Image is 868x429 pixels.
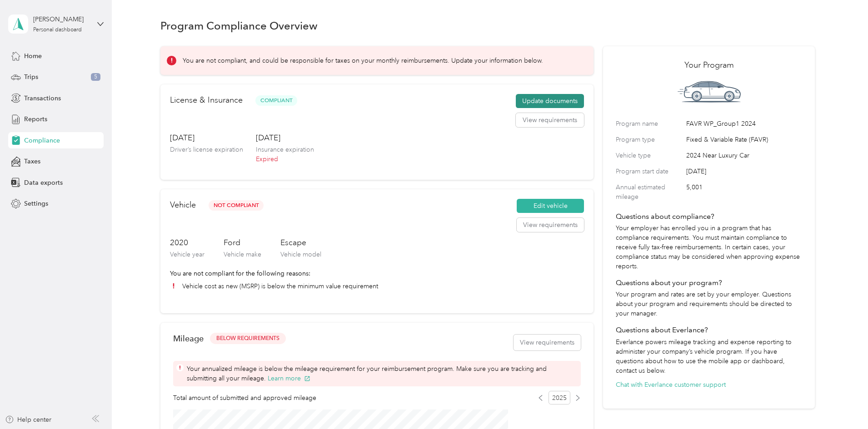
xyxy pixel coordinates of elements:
p: Expired [256,154,314,164]
label: Vehicle type [616,151,683,160]
label: Program type [616,135,683,144]
h4: Questions about your program? [616,277,802,288]
span: Home [24,51,42,61]
span: FAVR WP_Group1 2024 [686,119,802,128]
span: Transactions [24,94,61,103]
h3: Ford [224,237,261,248]
span: Taxes [24,157,40,166]
h3: 2020 [170,237,205,248]
button: Chat with Everlance customer support [616,380,726,390]
span: Reports [24,114,47,124]
button: View requirements [517,218,584,232]
label: Program start date [616,167,683,176]
p: Insurance expiration [256,145,314,154]
span: 2024 Near Luxury Car [686,151,802,160]
span: 2025 [549,391,570,404]
h2: License & Insurance [170,94,243,106]
div: Personal dashboard [33,27,82,33]
h3: Escape [280,237,321,248]
h2: Mileage [173,334,204,343]
p: Driver’s license expiration [170,145,243,154]
div: [PERSON_NAME] [33,15,90,24]
h2: Vehicle [170,199,196,211]
span: Trips [24,72,38,82]
span: Compliance [24,136,60,145]
label: Annual estimated mileage [616,182,683,202]
span: Fixed & Variable Rate (FAVR) [686,135,802,144]
span: Total amount of submitted and approved mileage [173,393,316,403]
span: Your annualized mileage is below the mileage requirement for your reimbursement program. Make sur... [187,364,578,383]
button: BELOW REQUIREMENTS [210,333,286,344]
label: Program name [616,119,683,128]
button: Learn more [268,374,310,383]
span: 5 [91,73,100,81]
span: BELOW REQUIREMENTS [216,335,279,343]
button: View requirements [514,335,581,350]
span: Settings [24,199,48,208]
h4: Questions about compliance? [616,211,802,222]
button: View requirements [516,113,584,128]
p: Vehicle model [280,250,321,259]
p: Your employer has enrolled you in a program that has compliance requirements. You must maintain c... [616,223,802,271]
li: Vehicle cost as new (MSRP) is below the minimum value requirement [170,281,584,291]
h3: [DATE] [256,132,314,143]
span: [DATE] [686,167,802,176]
h4: Questions about Everlance? [616,325,802,335]
p: You are not compliant for the following reasons: [170,269,584,278]
span: Compliant [255,95,297,106]
p: Your program and rates are set by your employer. Questions about your program and requirements sh... [616,290,802,318]
button: Edit vehicle [517,199,584,213]
button: Help center [5,415,51,424]
span: Data exports [24,178,63,187]
span: 5,001 [686,182,802,202]
p: Everlance powers mileage tracking and expense reporting to administer your company’s vehicle prog... [616,337,802,375]
h1: Program Compliance Overview [160,21,318,30]
button: Update documents [516,94,584,108]
h3: [DATE] [170,132,243,143]
p: You are not compliant, and could be responsible for taxes on your monthly reimbursements. Update ... [183,56,543,65]
h2: Your Program [616,59,802,71]
iframe: Everlance-gr Chat Button Frame [817,378,868,429]
span: Not Compliant [209,200,264,211]
p: Vehicle year [170,250,205,259]
p: Vehicle make [224,250,261,259]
